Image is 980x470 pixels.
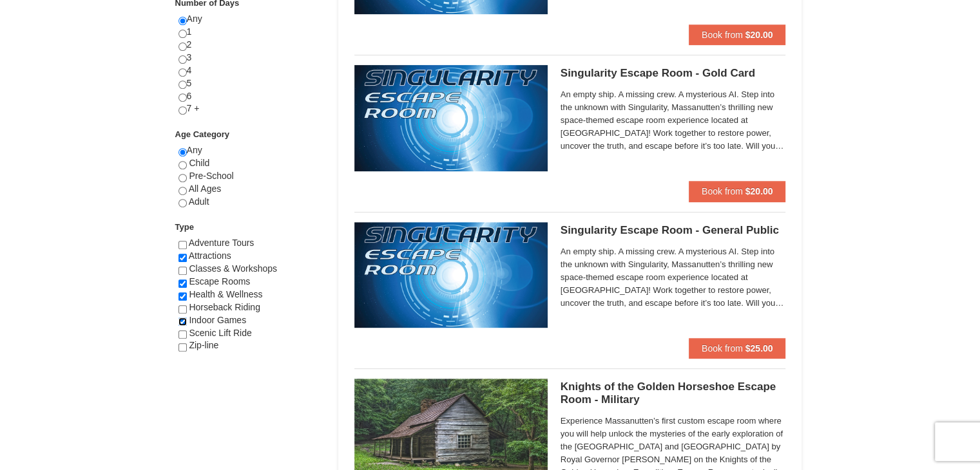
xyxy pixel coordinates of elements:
[189,263,277,274] span: Classes & Workshops
[178,144,322,221] div: Any
[561,381,786,406] h5: Knights of the Golden Horseshoe Escape Room - Military
[189,250,231,261] span: Attractions
[189,183,222,194] span: All Ages
[175,129,230,139] strong: Age Category
[561,224,786,237] h5: Singularity Escape Room - General Public
[189,171,233,181] span: Pre-School
[189,196,209,207] span: Adult
[175,222,194,232] strong: Type
[189,328,251,338] span: Scenic Lift Ride
[189,276,250,287] span: Escape Rooms
[745,30,773,40] strong: $20.00
[702,30,743,40] span: Book from
[745,186,773,196] strong: $20.00
[689,24,786,45] button: Book from $20.00
[178,13,322,128] div: Any 1 2 3 4 5 6 7 +
[689,181,786,202] button: Book from $20.00
[561,88,786,153] span: An empty ship. A missing crew. A mysterious AI. Step into the unknown with Singularity, Massanutt...
[189,158,209,168] span: Child
[189,315,246,325] span: Indoor Games
[561,245,786,310] span: An empty ship. A missing crew. A mysterious AI. Step into the unknown with Singularity, Massanutt...
[189,238,255,248] span: Adventure Tours
[189,302,260,312] span: Horseback Riding
[561,67,786,80] h5: Singularity Escape Room - Gold Card
[189,340,218,350] span: Zip-line
[702,343,743,353] span: Book from
[354,222,548,328] img: 6619913-527-a9527fc8.jpg
[745,343,773,353] strong: $25.00
[354,65,548,171] img: 6619913-513-94f1c799.jpg
[189,289,262,299] span: Health & Wellness
[702,186,743,196] span: Book from
[689,338,786,359] button: Book from $25.00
